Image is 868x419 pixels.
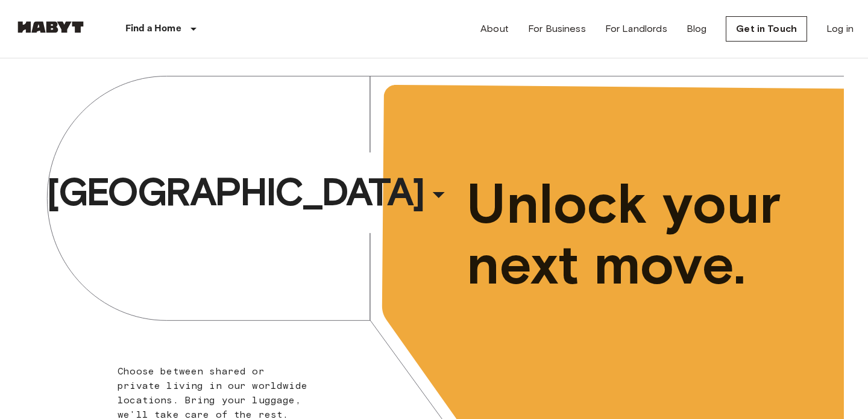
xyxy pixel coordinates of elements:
[42,164,458,220] button: [GEOGRAPHIC_DATA]
[687,22,707,36] a: Blog
[726,16,807,42] a: Get in Touch
[46,168,424,216] span: [GEOGRAPHIC_DATA]
[528,22,586,36] a: For Business
[826,22,854,36] a: Log in
[480,22,509,36] a: About
[125,22,181,36] p: Find a Home
[467,173,794,295] span: Unlock your next move.
[605,22,667,36] a: For Landlords
[14,21,87,33] img: Habyt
